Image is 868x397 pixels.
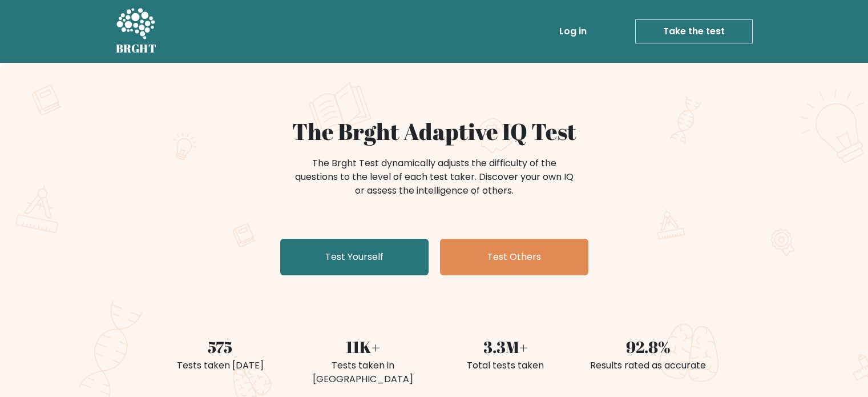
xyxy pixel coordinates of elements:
h1: The Brght Adaptive IQ Test [156,118,713,145]
div: Tests taken in [GEOGRAPHIC_DATA] [298,359,427,386]
div: Results rated as accurate [584,359,713,372]
h5: BRGHT [116,42,157,55]
a: Test Yourself [280,239,429,275]
div: 3.3M+ [441,335,570,359]
div: 575 [156,335,285,359]
div: The Brght Test dynamically adjusts the difficulty of the questions to the level of each test take... [292,157,577,198]
div: 11K+ [298,335,427,359]
a: Test Others [440,239,588,275]
a: BRGHT [116,5,157,58]
a: Log in [555,20,591,43]
div: 92.8% [584,335,713,359]
a: Take the test [635,19,753,43]
div: Total tests taken [441,359,570,372]
div: Tests taken [DATE] [156,359,285,372]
